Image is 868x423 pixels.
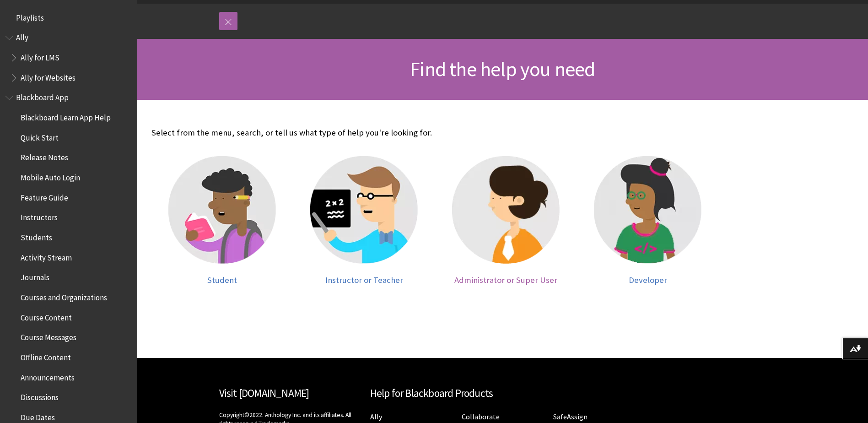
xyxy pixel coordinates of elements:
img: Student [168,156,276,264]
span: Quick Start [21,130,59,142]
span: Course Content [21,310,72,322]
span: Discussions [21,390,59,402]
img: Instructor [310,156,418,264]
a: Ally [370,412,382,422]
a: Administrator Administrator or Super User [444,156,568,285]
span: Instructors [21,210,58,222]
h2: Help for Blackboard Products [370,385,636,401]
span: Journals [21,270,49,282]
span: Administrator or Super User [454,275,557,285]
span: Activity Stream [21,250,72,262]
a: Visit [DOMAIN_NAME] [219,386,309,400]
span: Developer [629,275,667,285]
a: Instructor Instructor or Teacher [302,156,426,285]
a: Student Student [161,156,284,285]
span: Students [21,230,52,242]
span: Ally for LMS [21,50,59,62]
a: Developer [586,156,710,285]
span: Ally [16,30,28,43]
span: Feature Guide [21,190,68,202]
nav: Book outline for Playlists [5,10,132,26]
span: Student [207,275,237,285]
span: Blackboard App [16,90,69,103]
span: Blackboard Learn App Help [21,110,111,122]
a: Collaborate [462,412,500,422]
span: Release Notes [21,150,68,163]
p: Select from the menu, search, or tell us what type of help you're looking for. [151,127,719,139]
span: Ally for Websites [21,70,75,82]
span: Courses and Organizations [21,290,107,302]
span: Find the help you need [410,56,595,81]
span: Course Messages [21,330,76,342]
span: Mobile Auto Login [21,170,80,182]
span: Announcements [21,370,75,382]
span: Offline Content [21,350,71,362]
span: Instructor or Teacher [325,275,403,285]
img: Administrator [452,156,560,264]
span: Due Dates [21,410,55,422]
a: SafeAssign [553,412,588,422]
nav: Book outline for Anthology Ally Help [5,30,132,86]
span: Playlists [16,10,44,22]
